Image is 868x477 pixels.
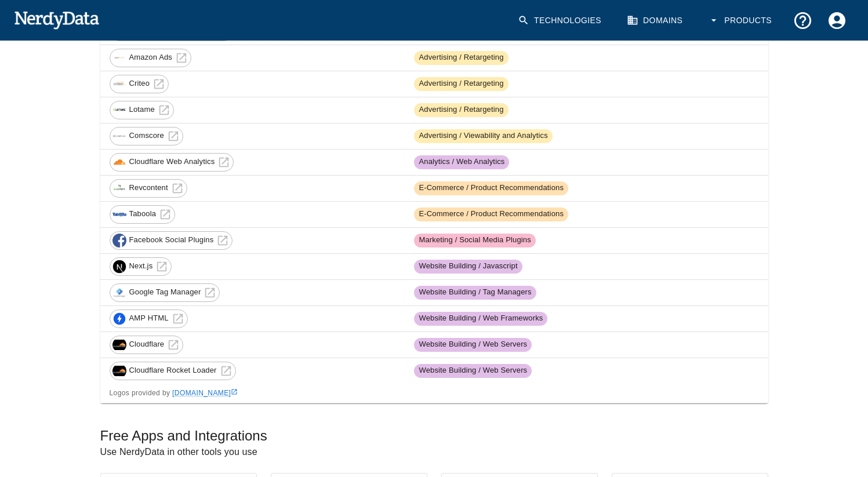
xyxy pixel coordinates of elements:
a: Amazon Ads [110,49,192,67]
span: Cloudflare Rocket Loader [123,365,223,376]
a: Taboola [110,205,176,224]
span: Logos provided by [110,389,238,397]
span: Website Building / Web Frameworks [414,313,547,324]
a: Next.js [110,257,172,276]
a: Cloudflare Rocket Loader [110,362,236,380]
span: E-Commerce / Product Recommendations [414,209,568,220]
h5: Free Apps and Integrations [100,427,768,445]
span: Marketing / Social Media Plugins [414,235,535,246]
button: Account Settings [820,3,854,38]
a: Revcontent [110,179,187,198]
button: Products [701,3,781,38]
span: Next.js [123,261,159,272]
a: [DOMAIN_NAME] [172,389,238,397]
a: Comscore [110,127,183,145]
span: Website Building / Web Servers [414,339,532,350]
span: Comscore [123,130,170,141]
span: Facebook Social Plugins [123,235,220,246]
span: Advertising / Retargeting [414,104,508,115]
a: Cloudflare [110,336,184,354]
span: Cloudflare [123,339,171,350]
a: Technologies [511,3,611,38]
img: NerdyData.com [14,8,99,31]
span: Website Building / Javascript [414,261,522,272]
a: Criteo [110,75,169,93]
button: Support and Documentation [786,3,820,38]
p: Use NerdyData in other tools you use [100,445,768,459]
a: Domains [620,3,692,38]
span: Advertising / Retargeting [414,78,508,89]
span: Amazon Ads [123,52,179,63]
span: Google Tag Manager [123,287,208,298]
span: Criteo [123,78,157,89]
span: E-Commerce / Product Recommendations [414,183,568,194]
span: Revcontent [123,183,175,194]
span: Website Building / Web Servers [414,365,532,376]
span: Advertising / Viewability and Analytics [414,130,552,141]
span: AMP HTML [123,313,175,324]
span: Analytics / Web Analytics [414,156,509,168]
a: AMP HTML [110,309,188,328]
a: Google Tag Manager [110,283,220,302]
a: Lotame [110,101,174,119]
span: Website Building / Tag Managers [414,287,536,298]
a: Facebook Social Plugins [110,231,233,250]
span: Cloudflare Web Analytics [123,156,221,168]
span: Advertising / Retargeting [414,52,508,63]
span: Taboola [123,209,163,220]
a: Cloudflare Web Analytics [110,153,234,172]
span: Lotame [123,104,161,115]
